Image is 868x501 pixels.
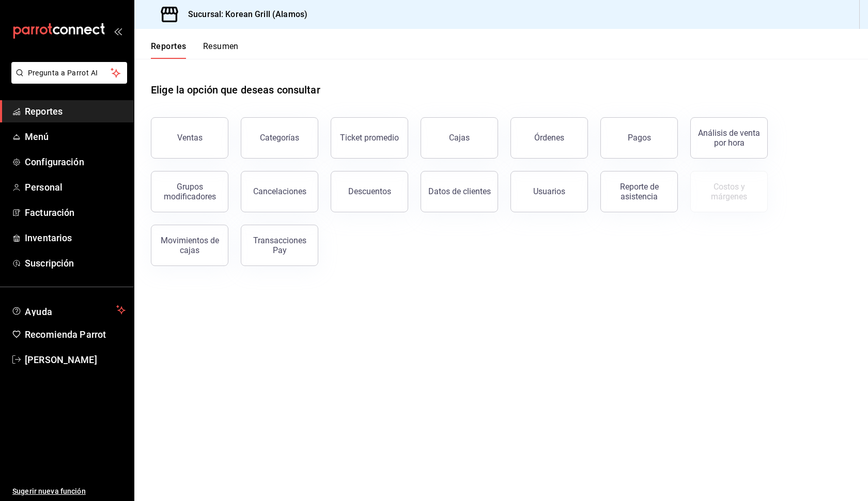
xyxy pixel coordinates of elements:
[510,171,588,212] button: Usuarios
[25,304,112,316] span: Ayuda
[340,133,399,143] div: Ticket promedio
[241,225,318,266] button: Transacciones Pay
[177,133,203,143] div: Ventas
[25,155,126,169] span: Configuración
[628,133,651,143] div: Pagos
[697,182,761,201] div: Costos y márgenes
[534,133,564,143] div: Órdenes
[241,171,318,212] button: Cancelaciones
[348,186,391,196] div: Descuentos
[690,171,768,212] button: Contrata inventarios para ver este reporte
[247,236,312,255] div: Transacciones Pay
[331,171,408,212] button: Descuentos
[114,27,122,35] button: open_drawer_menu
[203,41,239,59] button: Resumen
[180,8,307,21] h3: Sucursal: Korean Grill (Alamos)
[600,117,678,159] button: Pagos
[11,62,127,84] button: Pregunta a Parrot AI
[600,171,678,212] button: Reporte de asistencia
[253,186,306,196] div: Cancelaciones
[25,327,126,341] span: Recomienda Parrot
[533,186,565,196] div: Usuarios
[151,171,228,212] button: Grupos modificadores
[7,75,127,86] a: Pregunta a Parrot AI
[260,133,299,143] div: Categorías
[25,256,126,270] span: Suscripción
[241,117,318,159] button: Categorías
[25,104,126,118] span: Reportes
[158,182,222,201] div: Grupos modificadores
[25,353,126,367] span: [PERSON_NAME]
[151,117,228,159] button: Ventas
[421,117,498,159] button: Cajas
[25,206,126,220] span: Facturación
[607,182,671,201] div: Reporte de asistencia
[421,171,498,212] button: Datos de clientes
[697,128,761,148] div: Análisis de venta por hora
[151,41,187,59] button: Reportes
[12,486,126,497] span: Sugerir nueva función
[510,117,588,159] button: Órdenes
[158,236,222,255] div: Movimientos de cajas
[449,133,470,143] div: Cajas
[690,117,768,159] button: Análisis de venta por hora
[331,117,408,159] button: Ticket promedio
[151,41,239,59] div: navigation tabs
[25,231,126,245] span: Inventarios
[25,180,126,194] span: Personal
[25,130,126,144] span: Menú
[428,186,491,196] div: Datos de clientes
[151,225,228,266] button: Movimientos de cajas
[28,68,111,79] span: Pregunta a Parrot AI
[151,82,320,98] h1: Elige la opción que deseas consultar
